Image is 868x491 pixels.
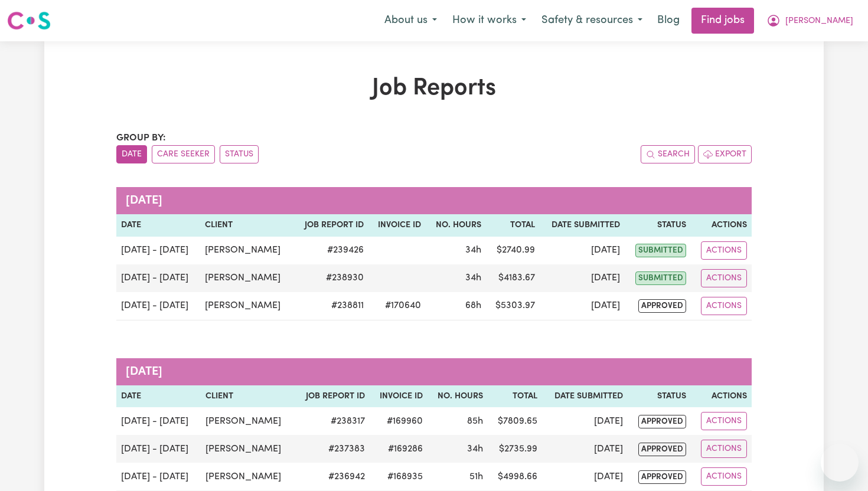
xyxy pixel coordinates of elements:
[201,407,294,435] td: [PERSON_NAME]
[7,7,51,34] a: Careseekers logo
[540,292,625,320] td: [DATE]
[377,8,445,33] button: About us
[293,214,368,237] th: Job Report ID
[701,241,747,260] button: Actions
[116,264,200,292] td: [DATE] - [DATE]
[467,417,483,426] span: 85 hours
[534,8,650,33] button: Safety & resources
[638,299,686,313] span: approved
[116,237,200,264] td: [DATE] - [DATE]
[488,435,541,463] td: $ 2735.99
[638,470,686,484] span: approved
[486,292,540,320] td: $ 5303.97
[542,407,628,435] td: [DATE]
[701,440,747,458] button: Actions
[370,435,428,463] td: #169286
[691,385,752,408] th: Actions
[370,463,428,490] td: #168935
[542,435,628,463] td: [DATE]
[426,214,486,237] th: No. Hours
[650,8,687,34] a: Blog
[785,15,853,28] span: [PERSON_NAME]
[759,8,861,33] button: My Account
[701,467,747,486] button: Actions
[628,385,691,408] th: Status
[200,264,293,292] td: [PERSON_NAME]
[201,463,294,490] td: [PERSON_NAME]
[294,385,370,408] th: Job Report ID
[152,145,215,163] button: sort invoices by care seeker
[641,145,695,163] button: Search
[469,472,483,482] span: 51 hours
[465,273,481,283] span: 34 hours
[7,10,51,31] img: Careseekers logo
[116,358,752,385] caption: [DATE]
[540,214,625,237] th: Date Submitted
[220,145,259,163] button: sort invoices by paid status
[542,385,628,408] th: Date Submitted
[691,8,754,34] a: Find jobs
[465,301,481,310] span: 68 hours
[540,237,625,264] td: [DATE]
[370,385,428,408] th: Invoice ID
[701,297,747,315] button: Actions
[542,463,628,490] td: [DATE]
[370,407,428,435] td: #169960
[698,145,752,163] button: Export
[293,292,368,320] td: # 238811
[116,385,201,408] th: Date
[116,292,200,320] td: [DATE] - [DATE]
[294,463,370,490] td: # 236942
[701,269,747,287] button: Actions
[486,237,540,264] td: $ 2740.99
[486,264,540,292] td: $ 4183.67
[540,264,625,292] td: [DATE]
[638,415,686,428] span: approved
[467,444,483,454] span: 34 hours
[201,435,294,463] td: [PERSON_NAME]
[488,463,541,490] td: $ 4998.66
[368,214,426,237] th: Invoice ID
[116,133,166,143] span: Group by:
[116,145,147,163] button: sort invoices by date
[625,214,691,237] th: Status
[488,385,541,408] th: Total
[116,74,752,103] h1: Job Reports
[294,407,370,435] td: # 238317
[428,385,488,408] th: No. Hours
[116,463,201,490] td: [DATE] - [DATE]
[200,237,293,264] td: [PERSON_NAME]
[116,435,201,463] td: [DATE] - [DATE]
[294,435,370,463] td: # 237383
[635,244,686,257] span: submitted
[445,8,534,33] button: How it works
[691,214,752,237] th: Actions
[293,264,368,292] td: # 238930
[368,292,426,320] td: #170640
[116,187,752,214] caption: [DATE]
[701,412,747,430] button: Actions
[116,407,201,435] td: [DATE] - [DATE]
[200,214,293,237] th: Client
[201,385,294,408] th: Client
[116,214,200,237] th: Date
[821,444,859,482] iframe: Button to launch messaging window
[486,214,540,237] th: Total
[200,292,293,320] td: [PERSON_NAME]
[635,271,686,285] span: submitted
[465,245,481,255] span: 34 hours
[293,237,368,264] td: # 239426
[488,407,541,435] td: $ 7809.65
[638,443,686,456] span: approved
